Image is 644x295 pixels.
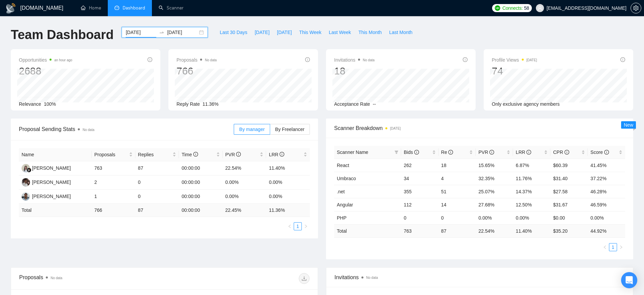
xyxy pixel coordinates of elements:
td: 0.00% [588,211,625,224]
span: info-circle [148,57,152,62]
a: GM[PERSON_NAME] [22,165,71,170]
td: Total [334,224,401,237]
input: End date [167,29,198,36]
span: Profile Views [492,56,537,64]
td: 0.00% [266,175,310,190]
span: CPR [553,150,569,155]
span: Scanner Name [337,150,368,155]
a: searchScanner [159,5,184,11]
span: info-circle [305,57,310,62]
td: 27.68% [476,198,513,211]
a: SA[PERSON_NAME] [22,179,71,185]
td: 0.00% [476,211,513,224]
li: Next Page [302,222,310,230]
td: $60.39 [550,159,588,172]
a: PHP [337,215,347,221]
li: Previous Page [286,222,294,230]
span: No data [205,58,217,62]
span: Time [182,152,198,157]
a: 1 [609,243,617,251]
td: 22.54% [223,161,266,175]
span: [DATE] [277,29,292,36]
button: Last Week [325,27,355,38]
a: MK[PERSON_NAME] [22,193,71,199]
td: 46.59% [588,198,625,211]
span: -- [373,101,376,107]
td: 766 [92,204,135,217]
td: 00:00:00 [179,175,223,190]
span: right [619,245,623,249]
span: PVR [225,152,241,157]
span: to [159,30,164,35]
span: Replies [138,151,171,158]
td: 11.40 % [513,224,550,237]
li: 1 [294,222,302,230]
span: Last Week [329,29,351,36]
td: 00:00:00 [179,204,223,217]
td: 15.65% [476,159,513,172]
span: No data [83,128,94,132]
span: Only exclusive agency members [492,101,560,107]
td: 112 [401,198,439,211]
a: Umbraco [337,176,356,181]
button: right [617,243,625,251]
li: Next Page [617,243,625,251]
span: No data [366,276,378,280]
span: PVR [478,150,494,155]
td: 262 [401,159,439,172]
span: Bids [404,150,419,155]
button: This Month [355,27,385,38]
div: [PERSON_NAME] [32,178,71,186]
td: 41.45% [588,159,625,172]
td: 1 [92,190,135,204]
a: setting [631,5,641,11]
td: 0 [135,190,179,204]
td: 11.76% [513,172,550,185]
span: setting [631,5,641,11]
input: Start date [126,29,156,36]
span: Last Month [389,29,412,36]
span: info-circle [526,150,531,155]
img: GM [22,164,30,172]
button: [DATE] [251,27,273,38]
span: info-circle [448,150,453,155]
span: Connects: [502,4,522,12]
span: Re [441,150,453,155]
span: 58 [524,4,529,12]
span: Proposals [176,56,217,64]
div: 2688 [19,65,72,77]
img: gigradar-bm.png [27,168,31,172]
time: [DATE] [390,127,400,130]
th: Proposals [92,148,135,161]
div: 766 [176,65,217,77]
a: React [337,163,349,168]
span: info-circle [565,150,569,155]
span: Proposal Sending Stats [19,125,234,133]
button: setting [631,3,641,13]
span: dashboard [115,5,119,10]
td: 6.87% [513,159,550,172]
td: 14 [439,198,476,211]
span: info-circle [604,150,609,155]
td: 11.40% [266,161,310,175]
td: 00:00:00 [179,161,223,175]
div: 74 [492,65,537,77]
div: [PERSON_NAME] [32,164,71,172]
td: 0.00% [266,190,310,204]
td: 11.36 % [266,204,310,217]
th: Replies [135,148,179,161]
td: 355 [401,185,439,198]
span: Proposals [94,151,128,158]
td: $0.00 [550,211,588,224]
td: 22.54 % [476,224,513,237]
span: Invitations [334,56,375,64]
td: 32.35% [476,172,513,185]
td: Total [19,204,92,217]
td: 2 [92,175,135,190]
td: 4 [439,172,476,185]
div: Proposals [19,273,164,284]
td: 22.45 % [223,204,266,217]
div: 18 [334,65,375,77]
img: MK [22,192,30,201]
span: filter [394,150,398,154]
